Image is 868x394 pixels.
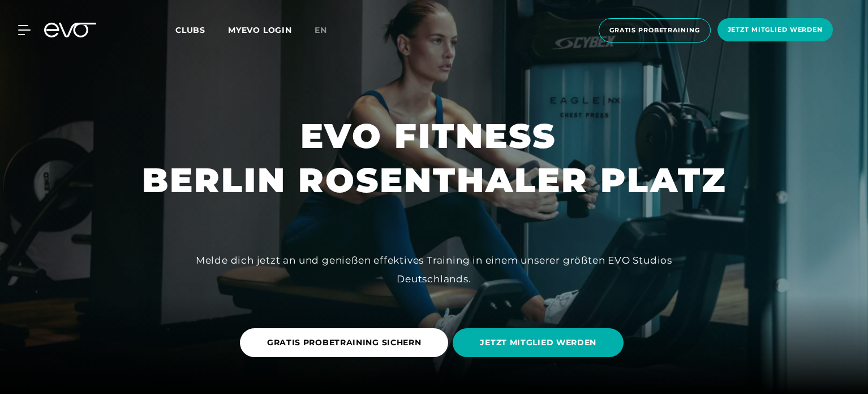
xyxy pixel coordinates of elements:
a: Gratis Probetraining [595,18,714,43]
span: Clubs [175,25,205,35]
span: Gratis Probetraining [609,26,700,35]
h1: EVO FITNESS BERLIN ROSENTHALER PLATZ [142,114,727,202]
a: Jetzt Mitglied werden [714,18,836,43]
span: Jetzt Mitglied werden [728,25,823,35]
a: Clubs [175,24,228,35]
span: JETZT MITGLIED WERDEN [480,337,596,349]
a: en [315,24,341,37]
a: JETZT MITGLIED WERDEN [453,320,628,366]
span: GRATIS PROBETRAINING SICHERN [267,337,422,349]
a: MYEVO LOGIN [228,25,292,35]
div: Melde dich jetzt an und genießen effektives Training in einem unserer größten EVO Studios Deutsch... [179,251,689,288]
span: en [315,25,327,35]
a: GRATIS PROBETRAINING SICHERN [240,320,453,366]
